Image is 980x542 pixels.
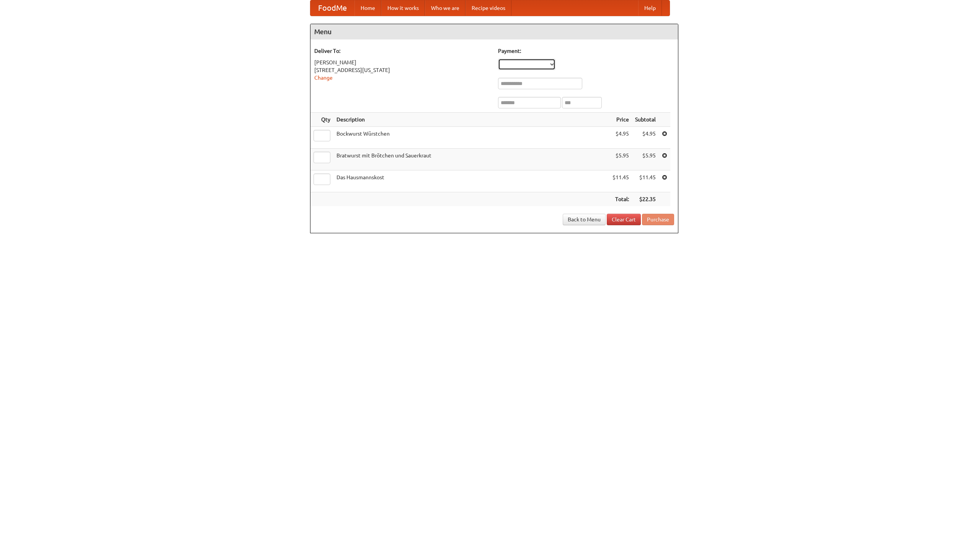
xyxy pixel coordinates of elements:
[333,127,609,149] td: Bockwurst Würstchen
[642,214,674,225] button: Purchase
[563,214,606,225] a: Back to Menu
[314,75,333,81] a: Change
[609,127,632,149] td: $4.95
[310,24,678,39] h4: Menu
[632,149,659,170] td: $5.95
[333,170,609,192] td: Das Hausmannskost
[314,47,490,55] h5: Deliver To:
[310,113,333,127] th: Qty
[632,113,659,127] th: Subtotal
[310,0,354,16] a: FoodMe
[607,214,641,225] a: Clear Cart
[609,192,632,206] th: Total:
[381,0,425,16] a: How it works
[465,0,511,16] a: Recipe videos
[333,113,609,127] th: Description
[425,0,465,16] a: Who we are
[632,127,659,149] td: $4.95
[354,0,381,16] a: Home
[609,113,632,127] th: Price
[333,149,609,170] td: Bratwurst mit Brötchen und Sauerkraut
[314,59,490,66] div: [PERSON_NAME]
[632,170,659,192] td: $11.45
[609,170,632,192] td: $11.45
[498,47,674,55] h5: Payment:
[632,192,659,206] th: $22.35
[638,0,662,16] a: Help
[609,149,632,170] td: $5.95
[314,66,490,74] div: [STREET_ADDRESS][US_STATE]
